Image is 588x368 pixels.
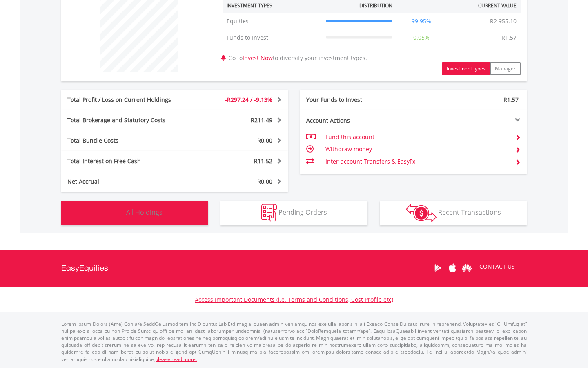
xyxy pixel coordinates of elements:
button: Manager [490,62,521,75]
div: Total Profit / Loss on Current Holdings [61,96,194,104]
a: Google Play [431,255,445,280]
a: Access Important Documents (i.e. Terms and Conditions, Cost Profile etc) [195,296,393,303]
span: R11.52 [254,157,272,165]
div: Distribution [359,2,392,9]
td: Withdraw money [325,143,509,155]
span: R211.49 [251,116,272,124]
div: Total Interest on Free Cash [61,157,194,165]
a: please read more: [155,356,197,363]
td: Funds to Invest [223,29,322,46]
img: holdings-wht.png [107,204,125,222]
span: R0.00 [257,137,272,144]
button: Investment types [442,62,490,75]
td: Equities [223,13,322,29]
span: R0.00 [257,177,272,185]
span: Pending Orders [278,208,327,217]
div: Net Accrual [61,177,194,186]
img: pending_instructions-wht.png [261,204,277,222]
a: Invest Now [243,54,273,62]
div: Your Funds to Invest [300,96,414,104]
a: CONTACT US [474,255,521,278]
div: Account Actions [300,117,414,125]
a: Huawei [459,255,474,280]
td: Inter-account Transfers & EasyFx [325,155,509,168]
a: Apple [445,255,459,280]
a: EasyEquities [61,250,108,287]
p: Lorem Ipsum Dolors (Ame) Con a/e SeddOeiusmod tem InciDiduntut Lab Etd mag aliquaen admin veniamq... [61,321,527,363]
span: -R297.24 / -9.13% [225,96,272,103]
span: All Holdings [126,208,163,217]
td: 99.95% [396,13,446,29]
button: Pending Orders [220,201,367,225]
img: transactions-zar-wht.png [406,204,437,222]
td: R2 955.10 [486,13,521,29]
span: R1.57 [503,96,519,103]
div: Total Brokerage and Statutory Costs [61,116,194,124]
button: All Holdings [61,201,208,225]
td: 0.05% [396,29,446,46]
span: Recent Transactions [438,208,501,217]
button: Recent Transactions [380,201,527,225]
td: Fund this account [325,131,509,143]
td: R1.57 [497,29,521,46]
div: Total Bundle Costs [61,137,194,145]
